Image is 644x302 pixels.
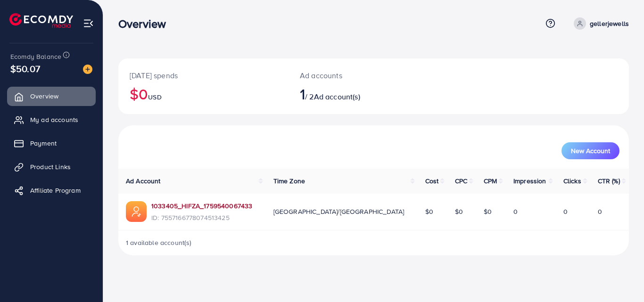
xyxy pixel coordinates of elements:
[10,52,61,61] span: Ecomdy Balance
[151,201,252,211] a: 1033405_HIFZA_1759540067433
[484,207,492,216] span: $0
[598,176,620,186] span: CTR (%)
[314,91,360,102] span: Ad account(s)
[273,176,305,186] span: Time Zone
[30,139,57,148] span: Payment
[130,85,277,103] h2: $0
[300,83,305,105] span: 1
[513,176,546,186] span: Impression
[590,18,629,29] p: gellerjewells
[126,176,161,186] span: Ad Account
[273,207,405,216] span: [GEOGRAPHIC_DATA]/[GEOGRAPHIC_DATA]
[598,207,602,216] span: 0
[300,85,405,103] h2: / 2
[126,201,147,222] img: ic-ads-acc.e4c84228.svg
[126,238,192,247] span: 1 available account(s)
[7,134,96,153] a: Payment
[118,17,173,31] h3: Overview
[563,176,581,186] span: Clicks
[300,70,405,81] p: Ad accounts
[604,260,637,295] iframe: Chat
[9,13,73,28] img: logo
[563,207,568,216] span: 0
[130,70,277,81] p: [DATE] spends
[148,92,161,102] span: USD
[571,147,610,154] span: New Account
[7,181,96,200] a: Affiliate Program
[30,115,78,124] span: My ad accounts
[570,17,629,30] a: gellerjewells
[513,207,518,216] span: 0
[151,213,252,222] span: ID: 7557166778074513425
[484,176,497,186] span: CPM
[10,62,40,75] span: $50.07
[455,176,467,186] span: CPC
[561,142,619,159] button: New Account
[7,110,96,129] a: My ad accounts
[30,91,58,101] span: Overview
[425,207,433,216] span: $0
[30,162,71,171] span: Product Links
[7,157,96,176] a: Product Links
[425,176,439,186] span: Cost
[30,186,81,195] span: Affiliate Program
[83,18,94,29] img: menu
[455,207,463,216] span: $0
[7,87,96,106] a: Overview
[83,65,92,74] img: image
